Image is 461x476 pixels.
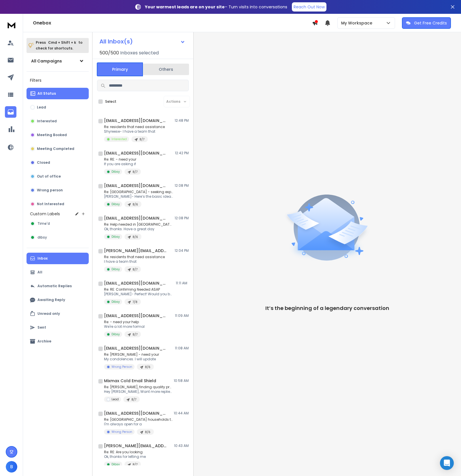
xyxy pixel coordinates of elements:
p: 8/7 [139,137,144,142]
p: Inbox [37,256,48,261]
p: Hey [PERSON_NAME], Want more replies to [104,389,173,394]
p: 8/6 [145,430,150,434]
button: Get Free Credits [402,17,451,29]
p: Out of office [37,174,61,179]
h1: [EMAIL_ADDRESS][DOMAIN_NAME] [104,150,167,156]
p: It’s the beginning of a legendary conversation [265,304,389,312]
p: Dibsy [112,462,120,467]
button: B [6,461,17,473]
p: 12:42 PM [175,151,189,155]
label: Select [105,99,116,104]
p: We're a lot more formal [104,324,145,329]
button: Meeting Completed [27,143,89,155]
p: Ok, thanks. Have a great day [104,227,173,231]
h1: Mixmax Cold Email Shield [104,378,156,384]
p: 11:08 AM [175,346,189,351]
button: Closed [27,157,89,168]
p: Sent [37,325,46,330]
p: Archive [37,339,51,344]
button: All Status [27,88,89,99]
button: Automatic Replies [27,280,89,292]
button: All Inbox(s) [95,36,190,47]
p: 12:48 PM [175,118,189,123]
button: Others [143,63,189,76]
p: Dibsy [112,202,120,206]
p: Lead [112,397,119,401]
p: 12:04 PM [175,248,189,253]
button: Primary [97,62,143,76]
span: dibsy [37,235,47,240]
p: – Turn visits into conversations [145,4,287,10]
p: If you are asking if [104,162,141,166]
p: Re: RE: Confirming Needed ASAP [104,287,173,292]
p: Dibsy [112,332,120,336]
p: All Status [37,91,56,96]
button: dibsy [27,232,89,243]
p: Re: residents that need assistance [104,255,165,259]
p: Reach Out Now [294,4,325,10]
h1: [EMAIL_ADDRESS][DOMAIN_NAME] [104,183,167,189]
p: 8/7 [133,462,137,467]
p: 8/6 [145,365,150,369]
p: Re: RE: Are you looking [104,450,146,454]
div: Open Intercom Messenger [440,456,454,470]
button: Wrong person [27,184,89,196]
h1: All Inbox(s) [99,39,133,44]
p: Unread only [37,311,60,316]
h1: [PERSON_NAME][EMAIL_ADDRESS][DOMAIN_NAME] [104,248,167,254]
h3: Custom Labels [30,211,60,217]
p: Dibsy [112,267,120,271]
p: Wrong Person [112,430,132,434]
p: Wrong person [37,188,63,193]
p: Dibsy [112,235,120,239]
p: 8/6 [133,202,138,207]
p: 12:08 PM [175,216,189,220]
p: 8/6 [133,235,138,239]
p: Re: - need your help [104,320,145,324]
h3: Inboxes selected [120,49,159,56]
p: Automatic Replies [37,284,72,288]
button: Meeting Booked [27,129,89,141]
p: Not Interested [37,202,64,206]
p: All [37,270,42,275]
h1: [EMAIL_ADDRESS][DOMAIN_NAME] [104,410,167,416]
p: Dibsy [112,300,120,304]
button: Sent [27,322,89,333]
strong: Your warmest leads are on your site [145,4,225,10]
button: Awaiting Reply [27,294,89,306]
button: Lead [27,102,89,113]
h1: All Campaigns [31,58,62,64]
p: Re: [PERSON_NAME] - need your [104,352,159,357]
p: 11:11 AM [176,281,189,285]
p: Meeting Completed [37,146,74,151]
h1: [PERSON_NAME][EMAIL_ADDRESS][DOMAIN_NAME] [104,443,167,449]
button: All [27,266,89,278]
p: Get Free Credits [414,20,447,26]
span: Cmd + Shift + k [47,39,77,46]
button: Not Interested [27,198,89,210]
p: 8/7 [133,267,137,272]
p: Press to check for shortcuts. [36,40,82,51]
p: Closed [37,160,50,165]
p: [PERSON_NAME]- Perfect! Would you be interested [104,292,173,296]
h1: [EMAIL_ADDRESS][DOMAIN_NAME] [104,118,167,123]
p: I have a team that [104,259,165,264]
h1: Onebox [33,20,312,26]
h1: [EMAIL_ADDRESS][DOMAIN_NAME] [104,313,167,319]
p: My condolences. I will update [104,357,159,361]
button: Archive [27,336,89,347]
p: My Workspace [341,20,375,26]
button: All Campaigns [27,55,89,67]
p: 8/7 [133,332,137,337]
p: Awaiting Reply [37,298,65,302]
p: [PERSON_NAME]- Here’s the basic idea of [104,194,173,199]
p: Re: RE: - need your [104,157,141,162]
p: Re: [PERSON_NAME], finding quality prospects [104,385,173,389]
button: Interested [27,115,89,127]
p: Lead [37,105,46,110]
p: Shyreese- I have a team that [104,129,165,134]
span: Time'd [37,221,50,226]
p: 10:58 AM [174,378,189,383]
p: 12:08 PM [175,183,189,188]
